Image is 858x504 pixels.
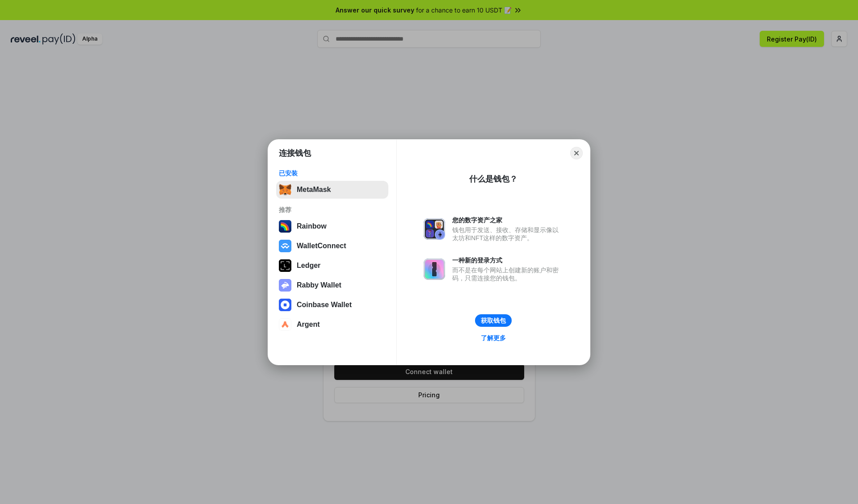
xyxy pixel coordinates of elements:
[452,256,563,264] div: 一种新的登录方式
[570,147,583,159] button: Close
[424,218,445,240] img: svg+xml,%3Csvg%20xmlns%3D%22http%3A%2F%2Fwww.w3.org%2F2000%2Fsvg%22%20fill%3D%22none%22%20viewBox...
[276,257,388,275] button: Ledger
[297,262,320,270] div: Ledger
[469,174,517,184] div: 什么是钱包？
[475,332,511,344] a: 了解更多
[279,318,291,331] img: svg+xml,%3Csvg%20width%3D%2228%22%20height%3D%2228%22%20viewBox%3D%220%200%2028%2028%22%20fill%3D...
[452,216,563,224] div: 您的数字资产之家
[452,266,563,282] div: 而不是在每个网站上创建新的账户和密码，只需连接您的钱包。
[276,237,388,255] button: WalletConnect
[452,226,563,242] div: 钱包用于发送、接收、存储和显示像以太坊和NFT这样的数字资产。
[279,220,291,233] img: svg+xml,%3Csvg%20width%3D%22120%22%20height%3D%22120%22%20viewBox%3D%220%200%20120%20120%22%20fil...
[276,181,388,199] button: MetaMask
[297,186,331,194] div: MetaMask
[276,296,388,314] button: Coinbase Wallet
[279,240,291,252] img: svg+xml,%3Csvg%20width%3D%2228%22%20height%3D%2228%22%20viewBox%3D%220%200%2028%2028%22%20fill%3D...
[297,222,327,230] div: Rainbow
[297,301,352,309] div: Coinbase Wallet
[276,276,388,294] button: Rabby Wallet
[475,314,512,327] button: 获取钱包
[279,148,311,158] h1: 连接钱包
[297,242,346,250] div: WalletConnect
[297,321,320,329] div: Argent
[279,259,291,272] img: svg+xml,%3Csvg%20xmlns%3D%22http%3A%2F%2Fwww.w3.org%2F2000%2Fsvg%22%20width%3D%2228%22%20height%3...
[276,217,388,235] button: Rainbow
[279,299,291,311] img: svg+xml,%3Csvg%20width%3D%2228%22%20height%3D%2228%22%20viewBox%3D%220%200%2028%2028%22%20fill%3D...
[279,279,291,292] img: svg+xml,%3Csvg%20xmlns%3D%22http%3A%2F%2Fwww.w3.org%2F2000%2Fsvg%22%20fill%3D%22none%22%20viewBox...
[276,316,388,333] button: Argent
[279,206,386,214] div: 推荐
[279,169,386,177] div: 已安装
[279,183,291,196] img: svg+xml,%3Csvg%20fill%3D%22none%22%20height%3D%2233%22%20viewBox%3D%220%200%2035%2033%22%20width%...
[481,334,506,342] div: 了解更多
[481,317,506,325] div: 获取钱包
[297,281,341,289] div: Rabby Wallet
[424,258,445,280] img: svg+xml,%3Csvg%20xmlns%3D%22http%3A%2F%2Fwww.w3.org%2F2000%2Fsvg%22%20fill%3D%22none%22%20viewBox...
